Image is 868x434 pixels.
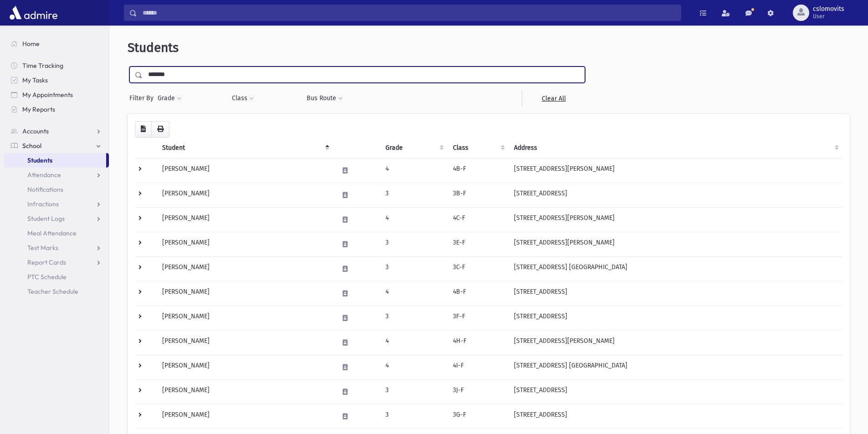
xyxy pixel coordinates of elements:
[508,404,842,429] td: [STREET_ADDRESS]
[27,185,63,194] span: Notifications
[380,355,447,379] td: 4
[151,121,169,138] button: Print
[508,138,842,158] th: Address: activate to sort column ascending
[4,87,109,102] a: My Appointments
[380,207,447,232] td: 4
[380,183,447,207] td: 3
[157,355,333,379] td: [PERSON_NAME]
[157,281,333,306] td: [PERSON_NAME]
[447,138,508,158] th: Class: activate to sort column ascending
[4,168,109,182] a: Attendance
[128,40,179,55] span: Students
[22,105,55,113] span: My Reports
[27,156,52,164] span: Students
[7,4,60,22] img: AdmirePro
[157,306,333,330] td: [PERSON_NAME]
[508,330,842,355] td: [STREET_ADDRESS][PERSON_NAME]
[4,102,109,117] a: My Reports
[157,404,333,429] td: [PERSON_NAME]
[508,379,842,404] td: [STREET_ADDRESS]
[813,5,844,13] span: cslomovits
[4,138,109,153] a: School
[508,281,842,306] td: [STREET_ADDRESS]
[4,240,109,255] a: Test Marks
[157,158,333,183] td: [PERSON_NAME]
[447,207,508,232] td: 4C-F
[380,256,447,281] td: 3
[508,158,842,183] td: [STREET_ADDRESS][PERSON_NAME]
[4,255,109,270] a: Report Cards
[4,270,109,284] a: PTC Schedule
[157,207,333,232] td: [PERSON_NAME]
[157,138,333,158] th: Student: activate to sort column descending
[4,58,109,73] a: Time Tracking
[447,281,508,306] td: 4B-F
[27,244,58,252] span: Test Marks
[380,281,447,306] td: 4
[27,258,66,266] span: Report Cards
[129,93,157,103] span: Filter By
[157,232,333,256] td: [PERSON_NAME]
[447,330,508,355] td: 4H-F
[27,287,78,296] span: Teacher Schedule
[508,207,842,232] td: [STREET_ADDRESS][PERSON_NAME]
[447,232,508,256] td: 3E-F
[380,379,447,404] td: 3
[4,211,109,226] a: Student Logs
[447,158,508,183] td: 4B-F
[813,13,844,20] span: User
[306,90,343,107] button: Bus Route
[22,142,41,150] span: School
[22,40,40,48] span: Home
[4,226,109,240] a: Meal Attendance
[4,36,109,51] a: Home
[4,284,109,299] a: Teacher Schedule
[231,90,254,107] button: Class
[135,121,152,138] button: CSV
[508,232,842,256] td: [STREET_ADDRESS][PERSON_NAME]
[4,197,109,211] a: Infractions
[27,229,77,237] span: Meal Attendance
[157,330,333,355] td: [PERSON_NAME]
[380,158,447,183] td: 4
[157,183,333,207] td: [PERSON_NAME]
[380,306,447,330] td: 3
[22,91,73,99] span: My Appointments
[4,73,109,87] a: My Tasks
[27,200,59,208] span: Infractions
[380,330,447,355] td: 4
[508,306,842,330] td: [STREET_ADDRESS]
[22,61,63,70] span: Time Tracking
[157,90,182,107] button: Grade
[4,124,109,138] a: Accounts
[27,171,61,179] span: Attendance
[4,153,106,168] a: Students
[508,256,842,281] td: [STREET_ADDRESS] [GEOGRAPHIC_DATA]
[157,256,333,281] td: [PERSON_NAME]
[447,355,508,379] td: 4I-F
[508,183,842,207] td: [STREET_ADDRESS]
[27,273,67,281] span: PTC Schedule
[157,379,333,404] td: [PERSON_NAME]
[380,232,447,256] td: 3
[22,76,48,84] span: My Tasks
[22,127,49,135] span: Accounts
[508,355,842,379] td: [STREET_ADDRESS] [GEOGRAPHIC_DATA]
[447,379,508,404] td: 3J-F
[447,306,508,330] td: 3F-F
[522,90,585,107] a: Clear All
[447,183,508,207] td: 3B-F
[447,404,508,429] td: 3G-F
[27,214,65,223] span: Student Logs
[137,5,681,21] input: Search
[447,256,508,281] td: 3C-F
[380,138,447,158] th: Grade: activate to sort column ascending
[380,404,447,429] td: 3
[4,182,109,197] a: Notifications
